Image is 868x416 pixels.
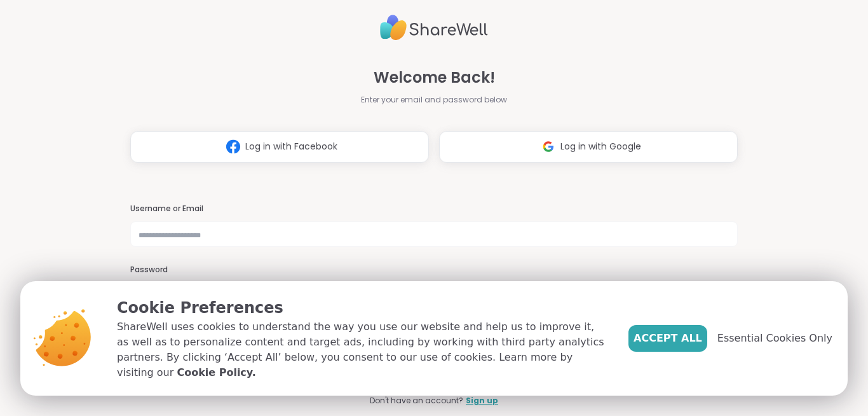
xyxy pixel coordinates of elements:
span: Enter your email and password below [361,94,507,106]
a: Sign up [466,395,498,406]
img: ShareWell Logo [380,10,488,46]
button: Accept All [628,325,707,352]
span: Essential Cookies Only [717,331,832,346]
span: Don't have an account? [370,395,463,406]
p: ShareWell uses cookies to understand the way you use our website and help us to improve it, as we... [117,319,608,380]
a: Cookie Policy. [177,365,255,380]
span: Log in with Google [560,140,641,153]
h3: Password [130,265,738,275]
button: Log in with Facebook [130,131,429,163]
img: ShareWell Logomark [536,135,560,158]
span: Accept All [634,331,702,346]
button: Log in with Google [439,131,738,163]
span: Log in with Facebook [245,140,337,153]
p: Cookie Preferences [117,296,608,319]
span: Welcome Back! [374,66,495,89]
img: ShareWell Logomark [221,135,245,158]
h3: Username or Email [130,204,738,214]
